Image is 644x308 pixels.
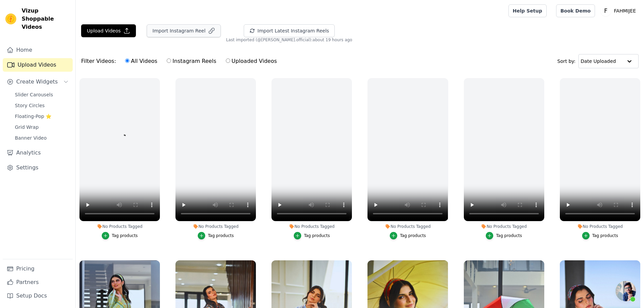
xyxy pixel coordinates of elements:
[11,90,73,99] a: Slider Carousels
[3,75,73,89] button: Create Widgets
[464,224,544,229] div: No Products Tagged
[22,7,70,31] span: Vizup Shoppable Videos
[226,58,230,63] input: Uploaded Videos
[3,146,73,160] a: Analytics
[79,224,160,229] div: No Products Tagged
[367,224,448,229] div: No Products Tagged
[3,161,73,174] a: Settings
[3,276,73,289] a: Partners
[15,102,45,109] span: Story Circles
[400,233,426,238] div: Tag products
[486,232,522,239] button: Tag products
[582,232,618,239] button: Tag products
[560,224,640,229] div: No Products Tagged
[167,58,171,63] input: Instagram Reels
[3,58,73,72] a: Upload Videos
[390,232,426,239] button: Tag products
[198,232,234,239] button: Tag products
[611,5,639,17] p: FAHMIJEE
[271,224,352,229] div: No Products Tagged
[226,37,352,43] span: Last imported (@ [PERSON_NAME].official ): about 19 hours ago
[15,135,47,141] span: Banner Video
[166,57,216,66] label: Instagram Reels
[112,233,138,238] div: Tag products
[147,24,221,37] button: Import Instagram Reel
[15,113,51,120] span: Floating-Pop ⭐
[600,5,639,17] button: F FAHMIJEE
[175,224,256,229] div: No Products Tagged
[11,122,73,132] a: Grid Wrap
[125,58,129,63] input: All Videos
[16,78,58,86] span: Create Widgets
[604,7,607,14] text: F
[225,57,277,66] label: Uploaded Videos
[11,133,73,143] a: Banner Video
[81,24,136,37] button: Upload Videos
[15,91,53,98] span: Slider Carousels
[15,124,39,131] span: Grid Wrap
[3,262,73,276] a: Pricing
[556,4,595,17] a: Book Demo
[508,4,547,17] a: Help Setup
[304,233,330,238] div: Tag products
[81,53,281,69] div: Filter Videos:
[125,57,158,66] label: All Videos
[3,43,73,57] a: Home
[294,232,330,239] button: Tag products
[557,54,639,68] div: Sort by:
[496,233,522,238] div: Tag products
[102,232,138,239] button: Tag products
[5,14,16,24] img: Vizup
[3,289,73,303] a: Setup Docs
[616,281,636,301] a: Open chat
[11,101,73,110] a: Story Circles
[11,112,73,121] a: Floating-Pop ⭐
[244,24,335,37] button: Import Latest Instagram Reels
[592,233,618,238] div: Tag products
[208,233,234,238] div: Tag products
